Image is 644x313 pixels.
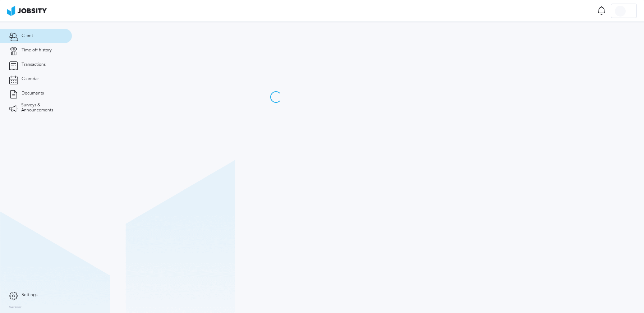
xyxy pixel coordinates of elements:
span: Surveys & Announcements [21,103,63,113]
span: Settings [22,293,37,298]
span: Time off history [22,48,52,53]
img: ab4bad089aa723f57921c736e9817d99.png [7,6,47,16]
span: Documents [22,91,44,96]
label: Version: [9,305,22,310]
span: Client [22,33,33,38]
span: Transactions [22,62,46,67]
span: Calendar [22,77,39,82]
